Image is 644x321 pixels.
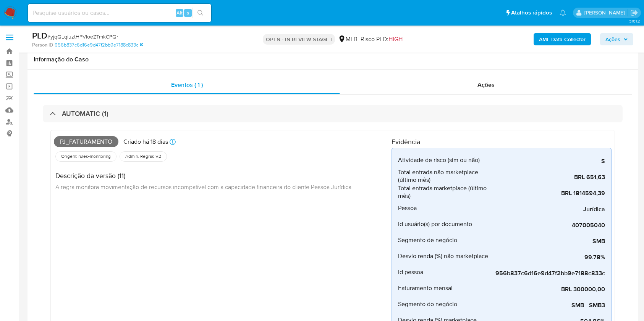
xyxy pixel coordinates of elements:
[187,9,189,16] span: s
[32,29,47,42] b: PLD
[32,42,53,48] b: Person ID
[55,183,353,191] span: A regra monitora movimentação de recursos incompatível com a capacidade financeira do cliente Pes...
[176,9,183,16] span: Alt
[477,80,495,89] span: Ações
[584,9,628,16] p: lucas.barboza@mercadolivre.com
[600,33,633,45] button: Ações
[388,35,403,43] span: HIGH
[125,153,162,159] span: Admin. Regras V2
[338,35,358,43] div: MLB
[55,172,353,180] h4: Descrição da versão (11)
[263,34,335,45] p: OPEN - IN REVIEW STAGE I
[55,42,143,48] a: 956b837c6d16e9d47f2bb9e7188c833c
[534,33,591,45] button: AML Data Collector
[54,136,118,148] span: Pj_faturamento
[28,8,211,18] input: Pesquise usuários ou casos...
[539,33,586,45] b: AML Data Collector
[62,109,108,118] h3: AUTOMATIC (1)
[60,153,112,159] span: Origem: rules-monitoring
[47,33,118,40] span: # yjqQLqiuztHPVloeZTmkCPQr
[605,33,620,45] span: Ações
[560,10,566,16] a: Notificações
[511,9,552,17] span: Atalhos rápidos
[630,9,638,17] a: Sair
[171,80,203,89] span: Eventos ( 1 )
[361,35,403,43] span: Risco PLD:
[34,56,632,63] h1: Informação do Caso
[193,8,208,18] button: search-icon
[123,138,168,146] p: Criado há 18 dias
[43,105,623,122] div: AUTOMATIC (1)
